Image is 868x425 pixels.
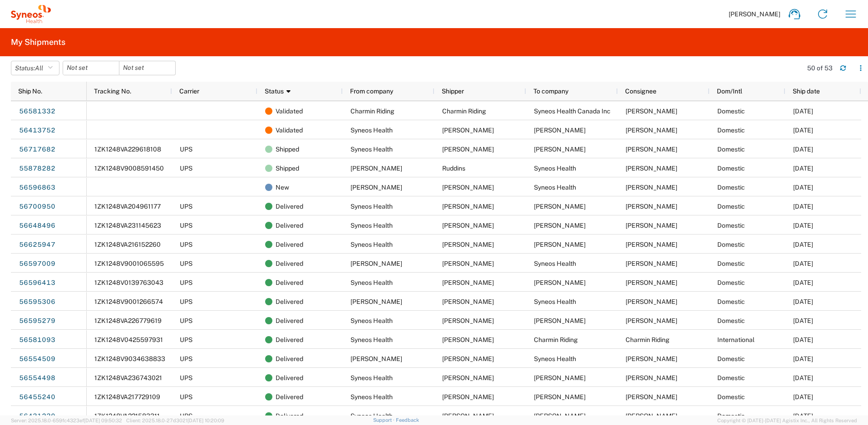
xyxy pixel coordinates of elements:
span: 08/28/2025 [793,222,813,229]
span: Juan Gonzalez [626,260,677,267]
span: Domestic [717,146,745,153]
span: Lauri Filar [626,279,677,286]
div: 50 of 53 [807,64,833,72]
span: [DATE] 09:50:32 [84,418,122,423]
span: Syneos Health [350,222,393,229]
span: Amanda Eiber [626,317,677,324]
span: 09/04/2025 [793,146,813,153]
span: UPS [180,355,192,362]
span: 08/11/2025 [793,393,813,401]
span: Syneos Health [350,127,393,134]
span: 1ZK1248V9034638833 [94,355,165,362]
span: Lauri Filar [442,260,494,267]
a: 56595306 [19,295,56,309]
a: 56625947 [19,238,56,252]
a: 56648496 [19,219,56,233]
span: 08/26/2025 [793,107,813,115]
span: Shipped [276,159,299,178]
span: Shaun Villafana [626,107,677,115]
span: Juan Gonzalez [442,127,494,134]
span: Atreyee Sims [626,146,677,153]
span: Domestic [717,165,745,172]
a: 56554509 [19,352,56,366]
span: Lauri Filar [350,184,402,191]
a: 56431230 [19,409,56,424]
span: New [276,178,289,197]
span: Juan Gonzalez [442,393,494,401]
span: 08/20/2025 [793,374,813,381]
span: Louella Lutchi [626,374,677,381]
span: Syneos Health [534,260,576,267]
span: Consignee [625,88,656,95]
span: Amanda Eiber [534,317,586,324]
span: UPS [180,146,192,153]
span: JuanCarlos Gonzalez [442,336,494,343]
span: Domestic [717,241,745,248]
span: UPS [180,241,192,248]
span: Delivered [276,387,303,406]
span: Juan Gonzalez [626,355,677,362]
span: Lauri Filar [534,279,586,286]
a: 56597009 [19,257,56,271]
span: 08/25/2025 [793,317,813,324]
span: From company [350,88,393,95]
span: 1ZK1248V9001065595 [94,260,164,267]
span: Syneos Health [350,203,393,210]
span: Delivered [276,349,303,368]
a: 56717682 [19,142,56,157]
span: Domestic [717,127,745,134]
button: Status:All [11,61,59,75]
span: Syneos Health [534,165,576,172]
span: Alyssa Schmidt [626,222,677,229]
span: Louella Lutchi [350,355,402,362]
span: UPS [180,203,192,210]
span: Lauri Filar [442,184,494,191]
span: Domestic [717,107,745,115]
input: Not set [119,61,175,75]
span: Shipped [276,140,299,159]
span: Marilyn Roman [534,241,586,248]
span: Syneos Health [350,393,393,401]
span: Charmin Riding [534,336,578,343]
span: Juan Gonzalez [626,298,677,305]
span: Delivered [276,235,303,254]
span: Allen DeSena [626,127,677,134]
span: 08/25/2025 [793,298,813,305]
span: UPS [180,165,192,172]
span: UPS [180,336,192,343]
span: Juan Gonzalez [442,412,494,420]
span: Amanda Eiber [350,298,402,305]
span: Marilyn Roman [626,241,677,248]
span: Syneos Health [350,336,393,343]
span: Allen DeSena [534,127,586,134]
span: Juan Gonzalez [442,241,494,248]
span: Syneos Health [350,374,393,381]
span: JuanCarlos Gonzalez [626,165,677,172]
span: Domestic [717,298,745,305]
a: 56554498 [19,371,56,386]
span: Carrier [179,88,199,95]
span: Ship No. [18,88,42,95]
span: Domestic [717,374,745,381]
span: Delivered [276,311,303,330]
span: Syneos Health [534,298,576,305]
h2: My Shipments [11,37,65,48]
span: Syneos Health [350,317,393,324]
span: Syneos Health Canada Inc [534,107,611,115]
span: Shipper [442,88,464,95]
span: Delivered [276,197,303,216]
span: International [717,336,755,343]
span: Ruddins [442,165,465,172]
span: Syneos Health [534,184,576,191]
span: Lauri Filar [350,260,402,267]
span: Status [265,88,284,95]
span: Juan Gonzalez [442,317,494,324]
span: Domestic [717,203,745,210]
span: 08/07/2025 [793,412,813,420]
span: 1ZK1248VA216152260 [94,241,161,248]
span: Delivered [276,330,303,349]
span: Syneos Health [350,146,393,153]
span: Syneos Health [350,279,393,286]
a: 56595279 [19,314,56,328]
span: 08/06/2025 [793,127,813,134]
